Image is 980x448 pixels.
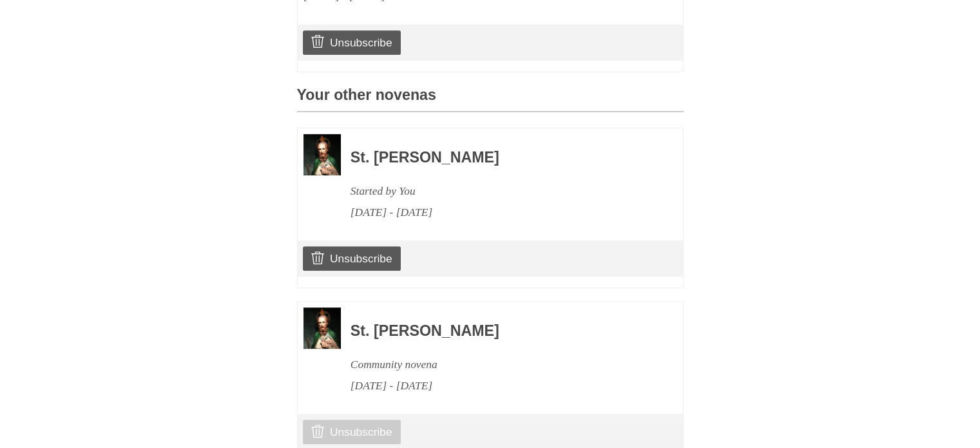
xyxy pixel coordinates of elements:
[351,354,648,375] div: Community novena
[303,420,400,444] a: Unsubscribe
[297,87,684,112] h3: Your other novenas
[351,323,648,340] h3: St. [PERSON_NAME]
[351,202,648,223] div: [DATE] - [DATE]
[351,375,648,396] div: [DATE] - [DATE]
[303,307,341,348] img: Novena image
[303,134,341,175] img: Novena image
[303,30,400,55] a: Unsubscribe
[351,150,648,166] h3: St. [PERSON_NAME]
[303,246,400,271] a: Unsubscribe
[351,180,648,202] div: Started by You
